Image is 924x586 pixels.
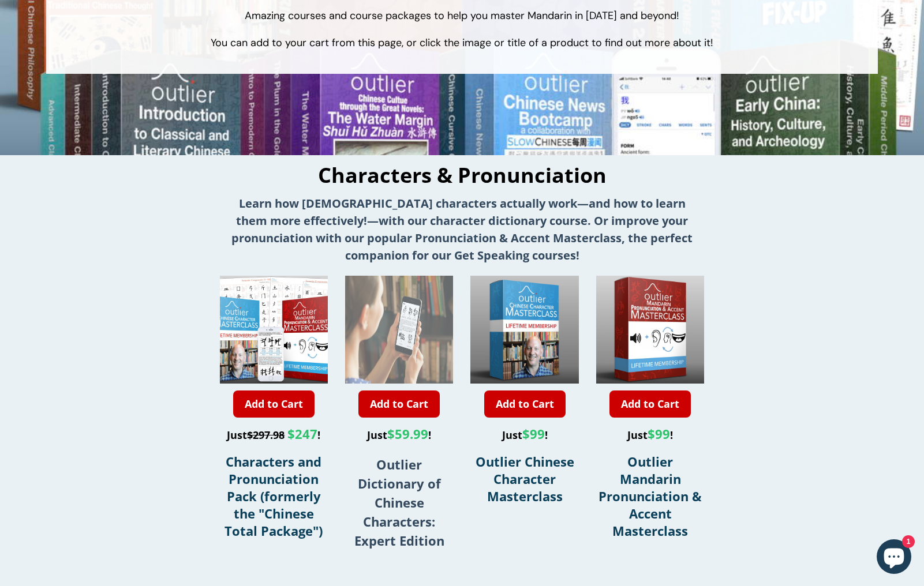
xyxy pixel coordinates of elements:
a: Add to Cart [609,390,691,418]
a: Outlier Mandarin Pronunciation & Accent Masterclass [598,453,702,539]
span: $247 [287,425,317,442]
strong: Learn how [DEMOGRAPHIC_DATA] characters actually work—and how to learn them more effectively!—wit... [231,196,693,263]
span: Just ! [227,428,320,442]
strong: Outlier Dictionary of Chinese Characters: Expert Edition [354,456,444,549]
a: Add to Cart [484,390,566,418]
a: Add to Cart [358,390,440,418]
a: Add to Cart [233,390,315,418]
s: $297.98 [247,428,285,442]
span: You can add to your cart from this page, or click the image or title of a product to find out mor... [211,36,713,50]
span: $59.99 [387,425,428,442]
a: Characters and Pronunciation Pack (formerly the "Chinese Total Package") [225,453,323,539]
span: Just ! [502,428,548,442]
span: Just ! [627,428,673,442]
span: $99 [648,425,670,442]
inbox-online-store-chat: Shopify online store chat [873,539,915,577]
a: Outlier Chinese Character Masterclass [476,453,574,505]
span: Just ! [367,428,431,442]
span: $99 [522,425,545,442]
a: Outlier Dictionary of Chinese Characters: Expert Edition [354,460,444,549]
span: Amazing courses and course packages to help you master Mandarin in [DATE] and beyond! [245,9,679,22]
